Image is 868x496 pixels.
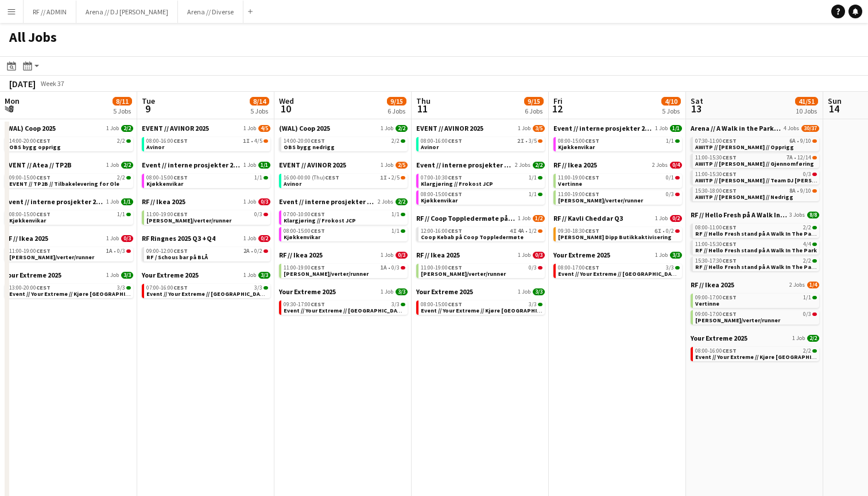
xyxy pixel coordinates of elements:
[553,124,682,161] div: Event // interne prosjekter 20251 Job1/108:00-15:00CEST1/1Kjøkkenvikar
[243,248,250,254] span: 2A
[284,265,325,271] span: 11:00-19:00
[258,272,270,279] span: 3/3
[416,161,513,169] span: Event // interne prosjekter 2025
[421,138,462,144] span: 08:00-16:00
[421,228,542,234] div: •
[786,155,793,161] span: 7A
[121,235,133,242] span: 0/3
[421,175,462,181] span: 07:00-10:30
[416,214,545,251] div: RF // Coop Toppledermøte på [PERSON_NAME]1 Job1/212:00-16:00CEST4I4A•1/2Coop Kebab på Coop Topple...
[416,251,460,259] span: RF // Ikea 2025
[558,264,680,277] a: 08:00-17:00CEST3/3Event // Your Extreme // [GEOGRAPHIC_DATA]
[392,265,400,271] span: 0/3
[5,271,133,279] a: Your Extreme 20251 Job3/3
[284,265,405,271] div: •
[146,247,268,260] a: 09:00-12:00CEST2A•0/2RF / Schous bar på BLÅ
[142,234,215,243] span: RF Ringnes 2025 Q3 +Q4
[421,264,542,277] a: 11:00-19:00CEST0/3[PERSON_NAME]/verter/runner
[722,154,737,161] span: CEST
[666,265,674,271] span: 3/3
[695,247,817,254] span: RF // Hello Fresh stand på A Walk In The Park
[146,217,231,224] span: Vertinner/verter/runner
[381,265,387,271] span: 1A
[284,233,320,241] span: Kjøkkenvikar
[722,257,737,264] span: CEST
[558,270,680,278] span: Event // Your Extreme // Ålesund
[558,228,599,234] span: 09:30-18:30
[695,225,737,231] span: 08:00-11:00
[421,265,462,271] span: 11:00-19:00
[36,174,51,181] span: CEST
[691,280,734,289] span: RF // Ikea 2025
[666,175,674,181] span: 0/1
[695,171,737,177] span: 11:00-15:30
[142,234,270,271] div: RF Ringnes 2025 Q3 +Q41 Job0/209:00-12:00CEST2A•0/2RF / Schous bar på BLÅ
[146,138,188,144] span: 08:00-16:00
[311,227,325,235] span: CEST
[529,228,537,234] span: 1/2
[416,161,545,214] div: Event // interne prosjekter 20252 Jobs2/207:00-10:30CEST1/1Klargjøring // Frokost JCP08:00-15:00C...
[142,197,185,206] span: RF // Ikea 2025
[146,248,268,254] div: •
[254,212,262,217] span: 0/3
[5,234,133,271] div: RF // Ikea 20251 Job0/311:00-19:00CEST1A•0/3[PERSON_NAME]/verter/runner
[558,138,599,144] span: 08:00-15:00
[258,125,270,132] span: 4/5
[279,124,330,132] span: (WAL) Coop 2025
[142,271,270,300] div: Your Extreme 20251 Job3/307:00-16:00CEST3/3Event // Your Extreme // [GEOGRAPHIC_DATA]
[5,271,133,300] div: Your Extreme 20251 Job3/313:00-20:00CEST3/3Event // Your Extreme // Kjøre [GEOGRAPHIC_DATA]-[GEOG...
[533,125,545,132] span: 3/5
[146,174,268,187] a: 08:00-15:00CEST1/1Kjøkkenvikar
[533,162,545,169] span: 2/2
[9,137,131,150] a: 14:00-20:00CEST2/2OBS bygg opprigg
[789,212,805,218] span: 3 Jobs
[585,190,599,198] span: CEST
[142,271,270,279] a: Your Extreme 20251 Job3/3
[652,162,668,169] span: 2 Jobs
[695,143,794,151] span: AWITP // Jessheim // Opprigg
[553,161,682,214] div: RF // Ikea 20252 Jobs0/411:00-19:00CEST0/1Vertinne11:00-19:00CEST0/3[PERSON_NAME]/verter/runner
[178,1,243,23] button: Arena // Diverse
[722,187,737,194] span: CEST
[106,272,119,279] span: 1 Job
[378,198,393,205] span: 2 Jobs
[517,138,524,144] span: 2I
[284,264,405,277] a: 11:00-19:00CEST1A•0/3[PERSON_NAME]/verter/runner
[117,175,125,181] span: 2/2
[5,271,61,279] span: Your Extreme 2025
[722,224,737,231] span: CEST
[284,175,339,181] span: 16:00-00:00 (Thu)
[558,192,599,197] span: 11:00-19:00
[416,251,545,287] div: RF // Ikea 20251 Job0/311:00-19:00CEST0/3[PERSON_NAME]/verter/runner
[279,251,408,259] a: RF // Ikea 20251 Job0/3
[553,161,597,169] span: RF // Ikea 2025
[448,190,462,198] span: CEST
[9,212,51,217] span: 08:00-15:00
[655,215,668,222] span: 1 Job
[142,197,270,234] div: RF // Ikea 20251 Job0/311:00-19:00CEST0/3[PERSON_NAME]/verter/runner
[518,228,524,234] span: 4A
[146,253,208,261] span: RF / Schous bar på BLÅ
[5,197,133,206] a: Event // interne prosjekter 20251 Job1/1
[142,161,241,169] span: Event // interne prosjekter 2025
[695,224,817,237] a: 08:00-11:00CEST2/2RF // Hello Fresh stand på A Walk In The Park / Opprigg
[243,198,256,205] span: 1 Job
[9,247,131,260] a: 11:00-19:00CEST1A•0/3[PERSON_NAME]/verter/runner
[797,155,811,161] span: 12/14
[284,228,325,234] span: 08:00-15:00
[529,192,537,197] span: 1/1
[558,174,680,187] a: 11:00-19:00CEST0/1Vertinne
[106,248,113,254] span: 1A
[585,137,599,144] span: CEST
[558,143,595,151] span: Kjøkkenvikar
[695,258,737,264] span: 15:30-17:30
[553,251,682,259] a: Your Extreme 20251 Job3/3
[585,264,599,271] span: CEST
[142,197,270,206] a: RF // Ikea 20251 Job0/3
[392,212,400,217] span: 1/1
[279,161,408,169] a: EVENT // AVINOR 20251 Job2/5
[279,124,408,132] a: (WAL) Coop 20251 Job2/2
[416,161,545,169] a: Event // interne prosjekter 20252 Jobs2/2
[666,228,674,234] span: 0/2
[800,138,811,144] span: 9/10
